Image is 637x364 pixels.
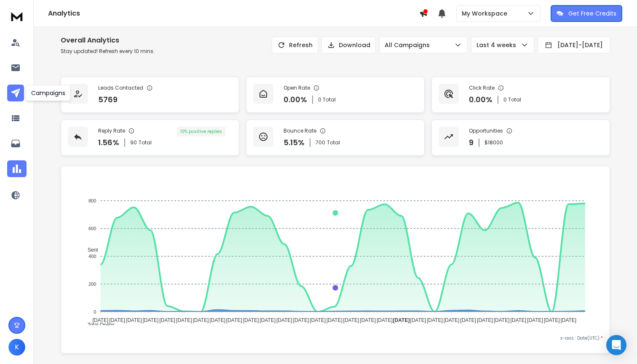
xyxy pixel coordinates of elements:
tspan: [DATE] [460,317,476,323]
span: 700 [316,139,325,146]
tspan: [DATE] [427,317,443,323]
tspan: [DATE] [92,317,108,323]
span: Total [327,139,340,146]
p: My Workspace [462,9,511,18]
p: 5.15 % [284,137,305,149]
p: 1.56 % [98,137,119,149]
p: Get Free Credits [568,9,616,18]
p: Bounce Rate [284,128,316,134]
tspan: [DATE] [444,317,460,323]
tspan: [DATE] [393,317,410,323]
tspan: [DATE] [226,317,242,323]
tspan: [DATE] [494,317,510,323]
tspan: [DATE] [527,317,543,323]
p: x-axis : Date(UTC) [68,335,603,341]
p: Leads Contacted [98,85,143,91]
tspan: [DATE] [243,317,259,323]
button: [DATE]-[DATE] [538,37,610,53]
p: Opportunities [469,128,503,134]
a: Open Rate0.00%0 Total [246,77,425,113]
div: Open Intercom Messenger [606,335,626,355]
span: 90 [130,139,137,146]
tspan: [DATE] [343,317,359,323]
tspan: [DATE] [327,317,343,323]
tspan: [DATE] [193,317,209,323]
tspan: 0 [94,309,96,314]
tspan: 600 [88,226,96,231]
tspan: [DATE] [209,317,225,323]
a: Opportunities9$18000 [431,120,610,156]
tspan: [DATE] [126,317,142,323]
tspan: [DATE] [176,317,192,323]
p: 0.00 % [284,94,307,106]
tspan: [DATE] [293,317,309,323]
p: Last 4 weeks [476,41,519,49]
tspan: [DATE] [511,317,527,323]
a: Reply Rate1.56%90Total10% positive replies [61,120,239,156]
tspan: 200 [88,282,96,287]
tspan: [DATE] [360,317,376,323]
p: Open Rate [284,85,310,91]
p: 5769 [98,94,118,106]
p: 0 Total [503,96,521,103]
p: Refresh [289,41,313,49]
tspan: [DATE] [310,317,326,323]
tspan: [DATE] [142,317,158,323]
p: Click Rate [469,85,495,91]
tspan: [DATE] [561,317,577,323]
p: 0 Total [318,96,336,103]
p: Stay updated! Refresh every 10 mins. [61,48,155,55]
p: All Campaigns [385,41,433,49]
tspan: 400 [88,254,96,259]
button: Get Free Credits [551,5,622,22]
p: Reply Rate [98,128,125,134]
div: 10 % positive replies [177,127,225,136]
button: Download [321,37,376,53]
button: Refresh [272,37,318,53]
span: Sent [81,247,98,253]
div: Campaigns [26,85,71,101]
tspan: [DATE] [377,317,393,323]
tspan: 800 [88,198,96,203]
span: Total Opens [81,322,115,328]
tspan: [DATE] [260,317,276,323]
h1: Analytics [48,8,419,19]
tspan: [DATE] [544,317,560,323]
p: 9 [469,137,474,149]
tspan: [DATE] [109,317,125,323]
a: Bounce Rate5.15%700Total [246,120,425,156]
button: K [8,339,25,356]
p: 0.00 % [469,94,492,106]
img: logo [8,8,25,24]
span: Total [139,139,152,146]
p: Download [339,41,370,49]
p: $ 18000 [484,139,503,146]
tspan: [DATE] [410,317,426,323]
tspan: [DATE] [276,317,292,323]
tspan: [DATE] [159,317,175,323]
a: Click Rate0.00%0 Total [431,77,610,113]
h1: Overall Analytics [61,35,155,45]
a: Leads Contacted5769 [61,77,239,113]
tspan: [DATE] [477,317,493,323]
